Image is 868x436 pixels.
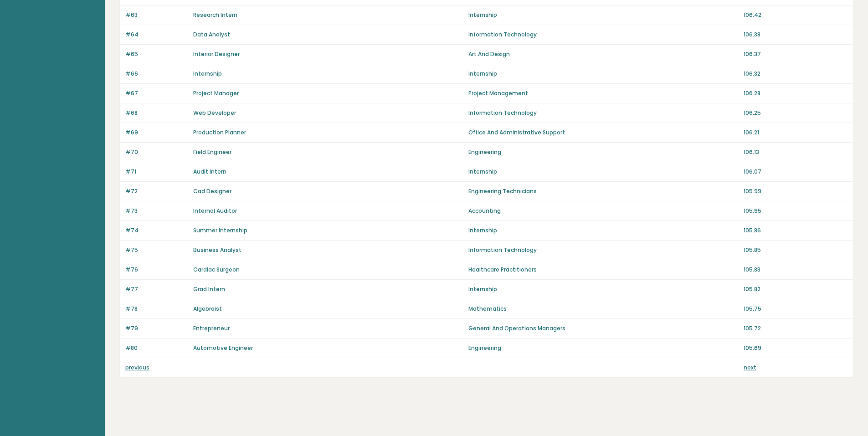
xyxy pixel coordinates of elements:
a: Web Developer [193,109,236,117]
p: Information Technology [468,246,738,254]
p: 105.85 [744,246,847,254]
p: 105.72 [744,324,847,333]
p: Accounting [468,207,738,215]
p: #75 [125,246,188,254]
p: #63 [125,11,188,19]
p: Healthcare Practitioners [468,266,738,274]
p: 106.25 [744,109,847,117]
p: Internship [468,11,738,19]
a: Cardiac Surgeon [193,266,240,273]
a: Grad Intern [193,285,225,293]
a: Summer Internship [193,226,247,234]
p: Internship [468,70,738,78]
p: #79 [125,324,188,333]
a: Research Intern [193,11,237,19]
a: Business Analyst [193,246,241,254]
a: Data Analyst [193,31,230,38]
p: #71 [125,168,188,176]
p: 106.07 [744,168,847,176]
p: #64 [125,31,188,39]
p: 106.21 [744,128,847,137]
p: #70 [125,148,188,156]
a: Cad Designer [193,187,231,195]
p: General And Operations Managers [468,324,738,333]
a: Entrepreneur [193,324,230,332]
p: 106.37 [744,50,847,58]
p: #69 [125,128,188,137]
p: 105.82 [744,285,847,293]
p: #73 [125,207,188,215]
p: 105.95 [744,207,847,215]
p: Engineering [468,344,738,352]
p: #77 [125,285,188,293]
p: 105.83 [744,266,847,274]
p: Engineering Technicians [468,187,738,195]
p: #65 [125,50,188,58]
p: 106.13 [744,148,847,156]
p: Internship [468,285,738,293]
p: 105.75 [744,305,847,313]
p: Art And Design [468,50,738,58]
p: #68 [125,109,188,117]
a: previous [125,364,149,371]
p: Information Technology [468,109,738,117]
a: Production Planner [193,128,246,136]
p: 106.42 [744,11,847,19]
a: Algebraist [193,305,222,313]
a: Field Engineer [193,148,231,156]
p: Internship [468,168,738,176]
p: 106.38 [744,31,847,39]
p: Project Management [468,89,738,97]
a: Audit Intern [193,168,226,175]
a: Internal Auditor [193,207,237,215]
p: Office And Administrative Support [468,128,738,137]
p: #80 [125,344,188,352]
a: Interior Designer [193,50,240,58]
p: #67 [125,89,188,97]
p: #78 [125,305,188,313]
a: Project Manager [193,89,239,97]
p: Mathematics [468,305,738,313]
p: Information Technology [468,31,738,39]
a: next [744,364,756,371]
p: 105.69 [744,344,847,352]
p: 106.28 [744,89,847,97]
p: 105.86 [744,226,847,235]
p: Internship [468,226,738,235]
p: 106.32 [744,70,847,78]
p: #76 [125,266,188,274]
a: Internship [193,70,222,77]
p: #72 [125,187,188,195]
p: #74 [125,226,188,235]
a: Automotive Engineer [193,344,253,352]
p: Engineering [468,148,738,156]
p: 105.99 [744,187,847,195]
p: #66 [125,70,188,78]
